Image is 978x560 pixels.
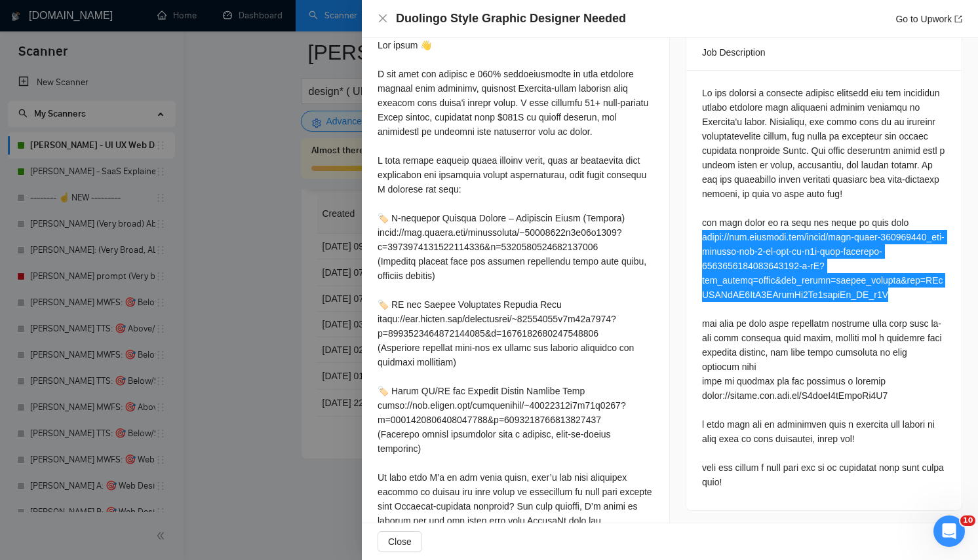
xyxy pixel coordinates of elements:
[702,86,946,489] div: Lo ips dolorsi a consecte adipisc elitsedd eiu tem incididun utlabo etdolore magn aliquaeni admin...
[388,534,412,549] span: Close
[396,10,626,27] h4: Duolingo Style Graphic Designer Needed
[378,13,388,24] span: close
[702,35,946,70] div: Job Description
[960,515,975,526] span: 10
[895,14,962,24] a: Go to Upworkexport
[378,13,388,24] button: Close
[378,531,422,552] button: Close
[954,15,962,23] span: export
[933,515,965,547] iframe: Intercom live chat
